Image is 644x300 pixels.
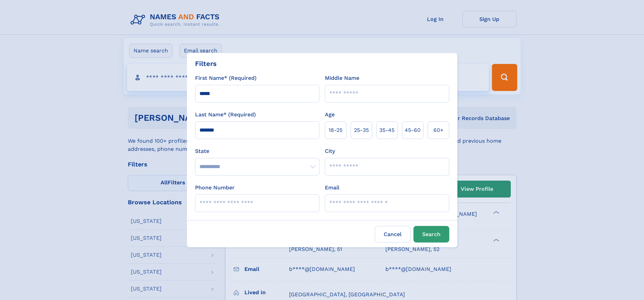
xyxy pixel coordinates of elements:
[325,74,359,82] label: Middle Name
[354,126,369,134] span: 25‑35
[325,184,339,192] label: Email
[325,147,335,155] label: City
[325,111,335,119] label: Age
[413,226,449,243] button: Search
[405,126,421,134] span: 45‑60
[195,74,257,82] label: First Name* (Required)
[379,126,395,134] span: 35‑45
[195,111,256,119] label: Last Name* (Required)
[375,226,411,243] label: Cancel
[195,59,217,69] div: Filters
[329,126,342,134] span: 18‑25
[195,184,235,192] label: Phone Number
[195,147,319,155] label: State
[433,126,444,134] span: 60+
